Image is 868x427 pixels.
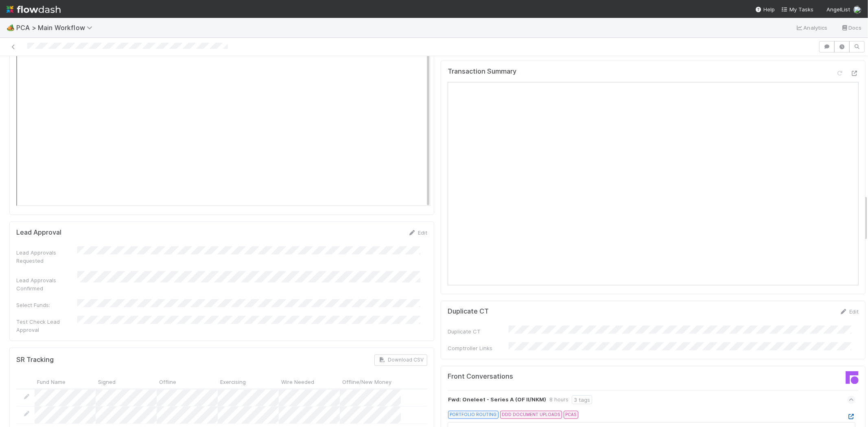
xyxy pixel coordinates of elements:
div: PORTFOLIO ROUTING [448,411,498,419]
span: PCA > Main Workflow [16,24,96,32]
div: Help [755,5,775,13]
h5: Transaction Summary [448,68,516,76]
img: logo-inverted-e16ddd16eac7371096b0.svg [7,2,61,16]
button: Download CSV [374,355,427,366]
div: Comptroller Links [448,344,509,353]
div: DDD DOCUMENT UPLOADS [500,411,562,419]
div: Offline [157,376,218,388]
div: PCAS [564,411,578,419]
div: Wire Needed [279,376,340,388]
h5: Front Conversations [448,373,647,381]
div: 8 hours [549,395,568,404]
div: 3 tags [572,395,592,404]
a: Docs [841,23,861,33]
a: My Tasks [781,5,813,13]
a: Edit [840,309,859,315]
div: Fund Name [35,376,96,388]
div: Duplicate CT [448,328,509,336]
div: Select Funds: [16,301,77,309]
div: Lead Approvals Requested [16,248,77,265]
div: Test Check Lead Approval [16,318,77,334]
h5: SR Tracking [16,356,54,364]
div: Offline/New Money [340,376,401,388]
span: AngelList [826,6,850,13]
div: Lead Approvals Confirmed [16,277,77,293]
img: avatar_5106bb14-94e9-4897-80de-6ae81081f36d.png [853,6,861,14]
a: Analytics [796,23,828,33]
h5: Lead Approval [16,229,61,237]
span: 🏕️ [7,24,15,31]
div: Signed [96,376,157,388]
div: Exercising [218,376,279,388]
strong: Fwd: Oneleet - Series A (OF II/NKM) [448,395,546,404]
a: Edit [408,229,427,236]
img: front-logo-b4b721b83371efbadf0a.svg [846,371,859,384]
span: My Tasks [781,6,813,13]
h5: Duplicate CT [448,308,489,316]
